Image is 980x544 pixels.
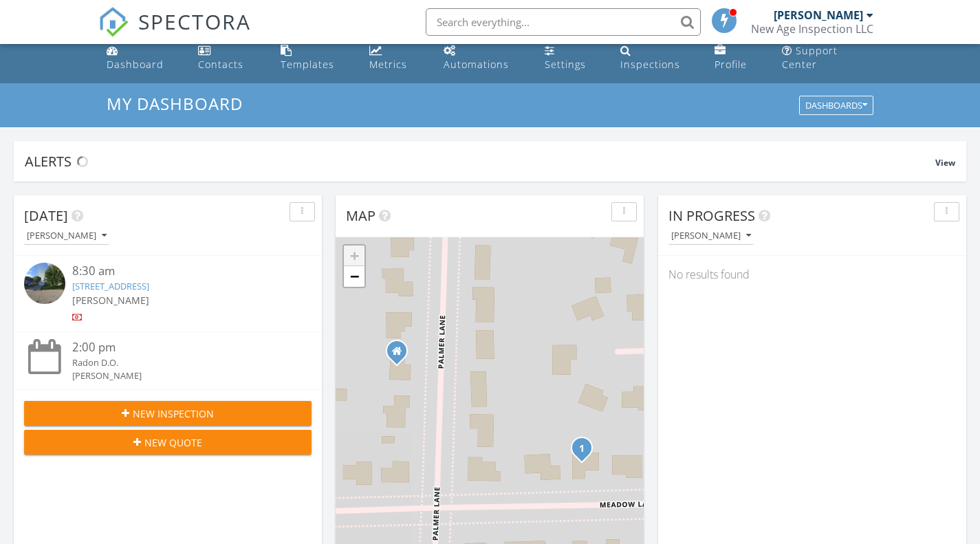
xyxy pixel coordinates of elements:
a: Metrics [364,39,428,78]
div: Inspections [620,58,680,71]
div: Automations [444,58,509,71]
div: [PERSON_NAME] [774,8,863,22]
span: In Progress [668,206,755,225]
div: [PERSON_NAME] [671,231,751,241]
a: Company Profile [709,39,766,78]
i: 1 [579,444,585,454]
div: Radon D.O. [72,356,288,369]
span: New Inspection [133,406,214,421]
div: 1930 Meadow Ln, Eau Claire, WI 54701 [582,448,590,456]
div: Templates [281,58,334,71]
a: Support Center [776,39,879,78]
a: [STREET_ADDRESS] [72,280,149,292]
span: SPECTORA [138,7,251,36]
input: Search everything... [426,8,701,36]
span: Map [346,206,375,225]
a: Contacts [193,39,263,78]
div: Alerts [25,152,935,171]
button: New Quote [24,430,312,455]
div: [PERSON_NAME] [72,369,288,382]
a: Zoom in [344,246,364,266]
div: Metrics [369,58,407,71]
span: New Quote [144,435,202,450]
a: Dashboard [101,39,182,78]
button: [PERSON_NAME] [668,227,754,246]
button: Dashboards [799,96,873,116]
div: [PERSON_NAME] [27,231,107,241]
span: My Dashboard [107,92,243,115]
span: [DATE] [24,206,68,225]
div: Contacts [198,58,243,71]
a: Automations (Basic) [438,39,528,78]
div: No results found [658,256,966,293]
div: Support Center [782,44,838,71]
button: [PERSON_NAME] [24,227,109,246]
div: New Age Inspection LLC [751,22,873,36]
div: 4718 palmer Ln, Eau claire Wisconsin 54701 [397,351,405,359]
a: Inspections [615,39,698,78]
div: 8:30 am [72,263,288,280]
a: 8:30 am [STREET_ADDRESS] [PERSON_NAME] [24,263,312,324]
a: Settings [539,39,604,78]
span: [PERSON_NAME] [72,294,149,307]
img: The Best Home Inspection Software - Spectora [98,7,129,37]
div: Dashboard [107,58,164,71]
button: New Inspection [24,401,312,426]
a: Templates [275,39,353,78]
div: Dashboards [805,101,867,111]
div: Profile [715,58,747,71]
a: SPECTORA [98,19,251,47]
span: View [935,157,955,168]
img: streetview [24,263,65,304]
div: 2:00 pm [72,339,288,356]
div: Settings [545,58,586,71]
a: Zoom out [344,266,364,287]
